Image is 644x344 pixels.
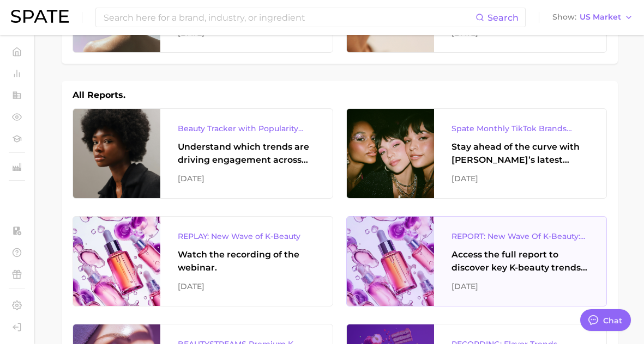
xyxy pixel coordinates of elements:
input: Search here for a brand, industry, or ingredient [103,8,476,27]
span: Show [552,14,576,20]
div: [DATE] [452,172,589,185]
div: Watch the recording of the webinar. [178,248,315,274]
a: REPORT: New Wave Of K-Beauty: [GEOGRAPHIC_DATA]’s Trending Innovations In Skincare & Color Cosmet... [346,216,607,306]
span: US Market [580,14,621,20]
a: REPLAY: New Wave of K-BeautyWatch the recording of the webinar.[DATE] [73,216,333,306]
span: Search [487,13,519,23]
img: SPATE [11,10,69,23]
div: Spate Monthly TikTok Brands Tracker [452,122,589,135]
h1: All Reports. [73,89,125,102]
a: Log out. Currently logged in with e-mail addison@spate.nyc. [9,319,25,335]
div: [DATE] [452,280,589,293]
div: [DATE] [178,172,315,185]
div: Stay ahead of the curve with [PERSON_NAME]’s latest monthly tracker, spotlighting the fastest-gro... [452,140,589,167]
a: Beauty Tracker with Popularity IndexUnderstand which trends are driving engagement across platfor... [73,108,333,199]
div: Access the full report to discover key K-beauty trends influencing [DATE] beauty market [452,248,589,274]
div: [DATE] [178,280,315,293]
button: ShowUS Market [550,10,636,24]
a: Spate Monthly TikTok Brands TrackerStay ahead of the curve with [PERSON_NAME]’s latest monthly tr... [346,108,607,199]
div: REPORT: New Wave Of K-Beauty: [GEOGRAPHIC_DATA]’s Trending Innovations In Skincare & Color Cosmetics [452,230,589,243]
div: Understand which trends are driving engagement across platforms in the skin, hair, makeup, and fr... [178,140,315,167]
div: Beauty Tracker with Popularity Index [178,122,315,135]
div: REPLAY: New Wave of K-Beauty [178,230,315,243]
